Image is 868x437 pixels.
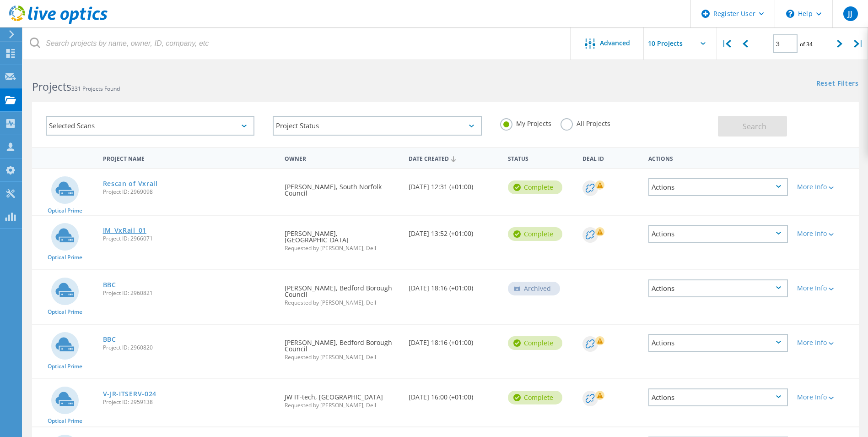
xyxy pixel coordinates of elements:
a: Rescan of Vxrail [103,180,158,187]
span: Optical Prime [48,418,82,424]
div: [PERSON_NAME], Bedford Borough Council [280,325,404,369]
div: JW IT-tech, [GEOGRAPHIC_DATA] [280,379,404,417]
div: More Info [797,339,854,346]
span: 331 Projects Found [71,85,120,93]
div: Actions [644,149,793,166]
span: Project ID: 2960821 [103,290,276,296]
div: Actions [648,334,788,352]
span: Requested by [PERSON_NAME], Dell [285,300,399,306]
button: Search [718,116,787,137]
div: Archived [508,282,560,295]
div: Project Status [273,116,481,136]
div: Complete [508,227,562,241]
span: Requested by [PERSON_NAME], Dell [285,246,399,251]
span: Optical Prime [48,364,82,369]
span: Optical Prime [48,309,82,315]
div: Date Created [404,149,503,167]
span: of 34 [800,40,813,48]
span: Optical Prime [48,208,82,213]
div: Actions [648,178,788,196]
a: IM_VxRail_01 [103,227,146,234]
div: More Info [797,184,854,190]
div: Complete [508,336,562,350]
div: Deal Id [578,149,644,166]
label: My Projects [500,118,551,127]
span: Project ID: 2966071 [103,236,276,241]
div: Selected Scans [46,116,254,136]
div: | [849,27,868,60]
span: Requested by [PERSON_NAME], Dell [285,355,399,360]
span: JJ [848,10,852,17]
div: More Info [797,230,854,237]
input: Search projects by name, owner, ID, company, etc [23,27,571,60]
span: Project ID: 2959138 [103,399,276,405]
span: Project ID: 2969098 [103,189,276,195]
a: BBC [103,336,116,343]
a: Live Optics Dashboard [9,19,108,26]
label: All Projects [561,118,610,127]
svg: \n [786,10,794,18]
div: More Info [797,394,854,400]
div: Actions [648,388,788,406]
div: [DATE] 18:16 (+01:00) [404,270,503,300]
span: Project ID: 2960820 [103,345,276,350]
div: Project Name [98,149,280,166]
a: BBC [103,282,116,288]
div: Actions [648,225,788,243]
div: [DATE] 13:52 (+01:00) [404,216,503,246]
div: Actions [648,279,788,297]
span: Search [743,121,766,131]
div: Complete [508,391,562,404]
div: Owner [280,149,404,166]
div: [DATE] 12:31 (+01:00) [404,169,503,199]
span: Requested by [PERSON_NAME], Dell [285,403,399,408]
div: [PERSON_NAME], [GEOGRAPHIC_DATA] [280,216,404,260]
span: Optical Prime [48,255,82,260]
div: [DATE] 16:00 (+01:00) [404,379,503,410]
div: [DATE] 18:16 (+01:00) [404,325,503,355]
a: Reset Filters [816,80,859,88]
b: Projects [32,79,71,94]
div: | [717,27,736,60]
div: [PERSON_NAME], Bedford Borough Council [280,270,404,315]
span: Advanced [600,40,630,46]
a: V-JR-ITSERV-024 [103,391,157,397]
div: More Info [797,285,854,291]
div: Status [503,149,578,166]
div: Complete [508,180,562,194]
div: [PERSON_NAME], South Norfolk Council [280,169,404,206]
